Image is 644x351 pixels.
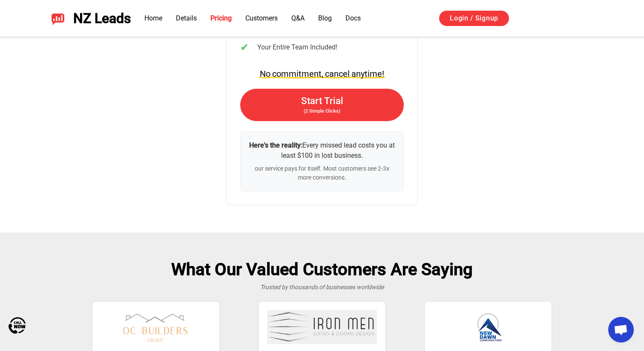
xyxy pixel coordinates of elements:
h2: What Our Valued Customers Are Saying [44,260,600,279]
a: Q&A [291,14,305,22]
a: Login / Signup [439,11,509,26]
img: New Dawn Remodeling [471,310,505,344]
iframe: Sign in with Google Button [517,9,604,28]
a: Home [144,14,162,22]
span: ✔ [240,42,256,53]
img: Iron Men Gates & Doors Design [267,310,377,344]
a: Docs [345,14,361,22]
img: OC Builders Group [101,310,211,344]
span: cancel [324,69,351,80]
span: (2 Simple Clicks) [304,108,340,114]
img: Call Now [9,317,26,334]
span: commitment, [271,69,324,80]
span: Your Entire Team Included! [257,44,337,51]
img: NZ Leads logo [51,12,65,25]
span: No [259,69,271,80]
a: Start Trial(2 Simple Clicks) [240,89,404,121]
span: Start Trial [301,95,343,106]
div: our service pays for itself. Most customers see 2-3x more conversions. [249,164,395,182]
strong: Here's the reality: [249,141,302,149]
span: anytime! [351,69,385,80]
a: Pricing [210,14,232,22]
a: Open chat [608,317,634,342]
div: Every missed lead costs you at least $100 in lost business. [249,140,395,161]
a: Blog [318,14,332,22]
a: Details [176,14,197,22]
div: Trusted by thousands of businesses worldwide [44,283,600,292]
a: Customers [245,14,278,22]
span: NZ Leads [73,11,131,26]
